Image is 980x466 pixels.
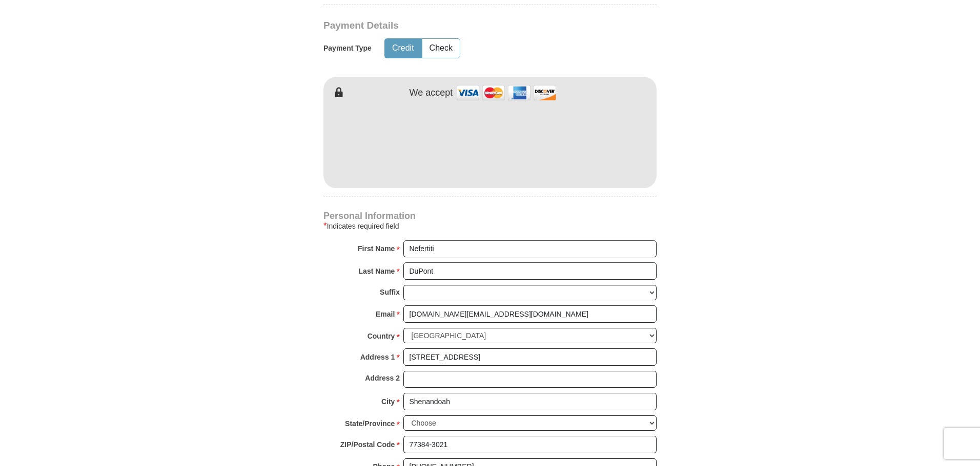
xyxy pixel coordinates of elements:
[358,241,395,256] strong: First Name
[323,44,372,53] h5: Payment Type
[359,264,395,278] strong: Last Name
[323,220,657,232] div: Indicates required field
[323,212,657,220] h4: Personal Information
[365,371,400,385] strong: Address 2
[410,87,453,99] h4: We accept
[345,416,395,431] strong: State/Province
[380,285,400,299] strong: Suffix
[376,307,395,321] strong: Email
[381,394,395,409] strong: City
[340,437,395,452] strong: ZIP/Postal Code
[367,329,395,343] strong: Country
[360,350,395,364] strong: Address 1
[323,20,585,32] h3: Payment Details
[385,39,421,58] button: Credit
[422,39,460,58] button: Check
[455,82,558,104] img: credit cards accepted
